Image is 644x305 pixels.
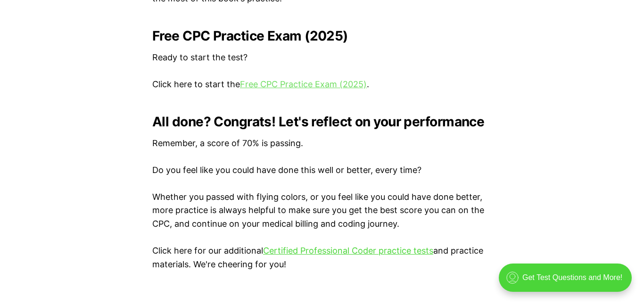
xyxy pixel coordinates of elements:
[152,190,492,231] p: Whether you passed with flying colors, or you feel like you could have done better, more practice...
[152,114,492,129] h2: All done? Congrats! Let's reflect on your performance
[152,51,492,65] p: Ready to start the test?
[152,137,492,150] p: Remember, a score of 70% is passing.
[152,164,492,177] p: Do you feel like you could have done this well or better, every time?
[152,78,492,91] p: Click here to start the .
[491,259,644,305] iframe: portal-trigger
[263,246,433,256] a: Certified Professional Coder practice tests
[152,28,492,43] h2: Free CPC Practice Exam (2025)
[152,244,492,272] p: Click here for our additional and practice materials. We're cheering for you!
[240,79,367,89] a: Free CPC Practice Exam (2025)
